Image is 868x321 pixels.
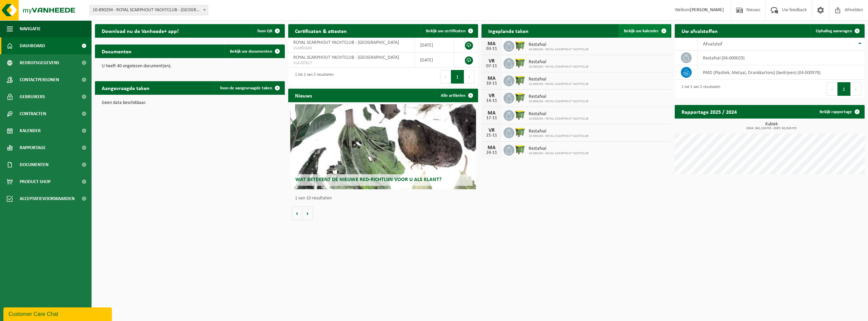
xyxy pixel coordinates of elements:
span: Restafval [529,129,588,134]
span: Restafval [529,77,588,82]
span: 2024: 242,110 m3 - 2025: 82,610 m3 [678,127,865,130]
div: 21-11 [485,133,498,138]
a: Bekijk uw certificaten [420,24,477,38]
h2: Documenten [95,44,138,58]
p: U heeft 40 ongelezen document(en). [102,64,278,69]
span: 10-890294 - ROYAL SCARPHOUT YACHTCLUB [529,48,588,52]
span: ROYAL SCARPHOUT YACHTCLUB - [GEOGRAPHIC_DATA] [293,40,399,45]
span: VLA707617 [293,60,410,66]
h2: Nieuws [288,89,319,102]
button: Vorige [292,207,302,220]
span: Restafval [529,59,588,65]
span: Bekijk uw certificaten [426,29,466,33]
span: Bekijk uw documenten [230,49,272,54]
button: Volgende [302,207,313,220]
h2: Download nu de Vanheede+ app! [95,24,185,37]
button: Previous [440,70,451,84]
div: 07-11 [485,64,498,69]
img: WB-1100-HPE-GN-51 [514,40,526,51]
span: Toon QR [257,29,272,33]
span: VLA901644 [293,46,410,51]
a: Alle artikelen [435,89,477,102]
div: 03-11 [485,47,498,51]
td: PMD (Plastiek, Metaal, Drankkartons) (bedrijven) (04-000978) [698,65,865,80]
span: 10-890294 - ROYAL SCARPHOUT YACHTCLUB - BLANKENBERGE [90,5,208,15]
div: 17-11 [485,116,498,121]
h2: Certificaten & attesten [288,24,354,37]
a: Bekijk uw documenten [224,44,284,58]
td: [DATE] [415,53,454,68]
div: MA [485,145,498,150]
span: Bedrijfsgegevens [20,54,59,71]
img: WB-1100-HPE-GN-51 [514,74,526,86]
img: WB-1100-HPE-GN-51 [514,144,526,155]
span: Contracten [20,105,46,122]
span: Restafval [529,94,588,100]
span: Gebruikers [20,88,45,105]
td: [DATE] [415,38,454,53]
a: Ophaling aanvragen [810,24,864,38]
span: Rapportage [20,139,46,156]
div: 1 tot 2 van 2 resultaten [678,82,720,96]
span: Wat betekent de nieuwe RED-richtlijn voor u als klant? [295,177,441,182]
span: Restafval [529,146,588,151]
img: WB-1100-HPE-GN-51 [514,57,526,69]
span: Bekijk uw kalender [624,29,659,33]
button: 1 [837,82,851,96]
span: Contactpersonen [20,71,59,88]
p: Geen data beschikbaar. [102,101,278,105]
span: Dashboard [20,37,45,54]
button: Next [464,70,475,84]
span: Documenten [20,156,48,173]
div: VR [485,58,498,64]
span: Product Shop [20,173,51,190]
span: 10-890294 - ROYAL SCARPHOUT YACHTCLUB [529,100,588,104]
img: WB-1100-HPE-GN-51 [514,126,526,138]
p: 1 van 10 resultaten [295,196,475,201]
span: Kalender [20,122,41,139]
div: 14-11 [485,99,498,103]
h2: Ingeplande taken [481,24,535,37]
span: ROYAL SCARPHOUT YACHTCLUB - [GEOGRAPHIC_DATA] [293,55,399,60]
strong: [PERSON_NAME] [690,7,724,13]
img: WB-1100-HPE-GN-51 [514,92,526,103]
div: 1 tot 2 van 2 resultaten [292,69,334,84]
div: 10-11 [485,81,498,86]
a: Bekijk rapportage [814,105,864,119]
div: MA [485,110,498,116]
h3: Kubiek [678,122,865,130]
span: 10-890294 - ROYAL SCARPHOUT YACHTCLUB [529,65,588,69]
button: Previous [827,82,837,96]
a: Bekijk uw kalender [618,24,671,38]
td: restafval (04-000029) [698,51,865,65]
button: Next [851,82,861,96]
span: Restafval [529,42,588,48]
span: 10-890294 - ROYAL SCARPHOUT YACHTCLUB [529,82,588,86]
span: 10-890294 - ROYAL SCARPHOUT YACHTCLUB [529,134,588,138]
a: Toon de aangevraagde taken [214,81,284,95]
span: Restafval [529,111,588,117]
span: Toon de aangevraagde taken [220,86,272,90]
h2: Aangevraagde taken [95,81,156,94]
span: 10-890294 - ROYAL SCARPHOUT YACHTCLUB [529,117,588,121]
div: MA [485,76,498,81]
div: MA [485,41,498,47]
img: WB-1100-HPE-GN-51 [514,109,526,121]
span: Afvalstof [703,41,722,47]
span: Navigatie [20,20,41,37]
div: VR [485,128,498,133]
span: 10-890294 - ROYAL SCARPHOUT YACHTCLUB [529,151,588,156]
button: 1 [451,70,464,84]
iframe: chat widget [3,306,113,321]
span: Acceptatievoorwaarden [20,190,75,207]
button: Toon QR [252,24,284,38]
a: Wat betekent de nieuwe RED-richtlijn voor u als klant? [290,104,476,189]
span: 10-890294 - ROYAL SCARPHOUT YACHTCLUB - BLANKENBERGE [90,5,208,15]
div: 24-11 [485,150,498,155]
span: Ophaling aanvragen [816,29,852,33]
h2: Uw afvalstoffen [675,24,725,37]
div: VR [485,93,498,99]
h2: Rapportage 2025 / 2024 [675,105,744,118]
